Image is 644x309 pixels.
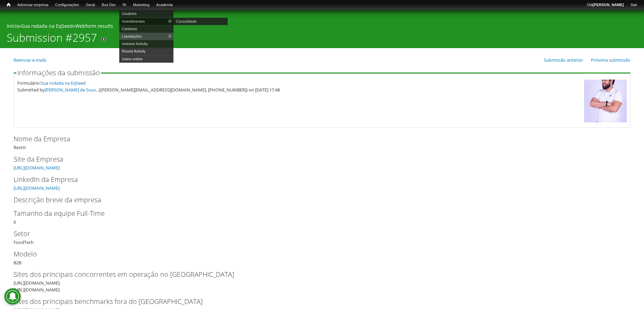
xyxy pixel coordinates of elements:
a: Reenviar e-mails [14,57,46,63]
label: Nome da Empresa [14,134,619,144]
label: Setor [14,229,619,239]
a: [URL][DOMAIN_NAME] [14,165,60,171]
a: Submissão anterior [544,57,583,63]
div: » » [7,23,637,31]
label: LinkedIn da Empresa [14,174,619,185]
a: [PERSON_NAME] de Sous... [45,87,99,93]
label: Site da Empresa [14,154,619,164]
a: [URL][DOMAIN_NAME] [14,185,60,191]
a: Webform results [75,23,113,29]
a: Bus Dev [98,2,119,8]
span: Início [7,2,11,7]
a: Início [3,2,14,8]
a: Adicionar empresa [14,2,52,8]
label: Sites dos principais benchmarks fora do [GEOGRAPHIC_DATA] [14,296,619,307]
h1: Submission #2957 [7,31,97,48]
img: Foto de Luciano de Sousa Almeida Barbosa [584,80,627,122]
div: FoodTech [14,229,630,246]
a: Sua rodada na EqSeed [21,23,73,29]
label: Tamanho da equipe Full-Time [14,208,619,219]
div: [URL][DOMAIN_NAME] [URL][DOMAIN_NAME] [14,269,630,293]
label: Modelo [14,249,619,259]
a: Academia [153,2,176,8]
strong: [PERSON_NAME] [593,3,624,7]
a: Sair [627,2,641,8]
a: RI [119,2,130,8]
label: Descrição breve da empresa [14,195,619,205]
a: Configurações [52,2,83,8]
div: Submitted by ([PERSON_NAME][EMAIL_ADDRESS][DOMAIN_NAME], [PHONE_NUMBER]) on [DATE] 17:48 [17,86,581,93]
a: Olá[PERSON_NAME] [583,2,627,8]
a: Sua rodada na EqSeed [41,80,86,86]
label: Sites dos principais concorrentes em operação no [GEOGRAPHIC_DATA] [14,269,619,280]
a: Geral [82,2,98,8]
a: Marketing [130,2,153,8]
a: Próxima submissão [591,57,630,63]
legend: Informações da submissão [16,69,101,76]
div: Restin [14,134,630,151]
div: B2B [14,249,630,266]
div: 6 [14,208,630,225]
a: Ver perfil do usuário. [584,118,627,124]
div: Formulário: [17,80,581,86]
a: Início [7,23,19,29]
